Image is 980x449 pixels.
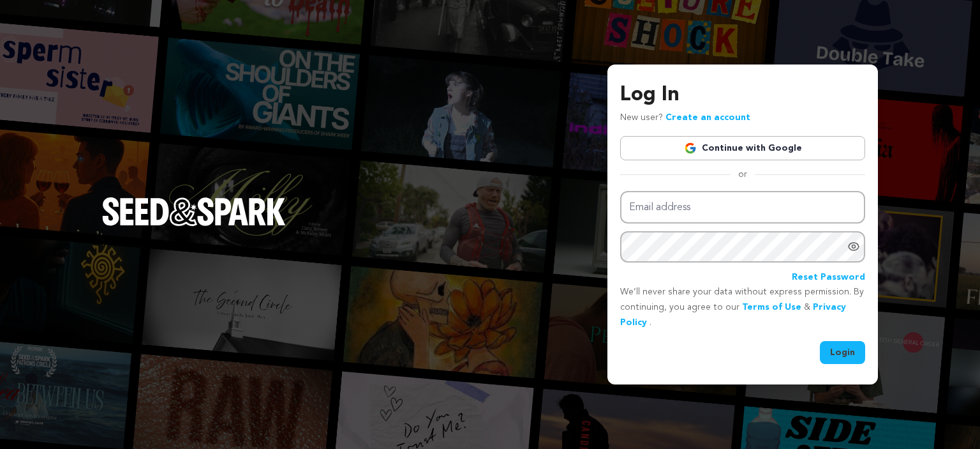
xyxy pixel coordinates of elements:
a: Show password as plain text. Warning: this will display your password on the screen. [847,240,860,253]
img: Seed&Spark Logo [102,197,286,225]
input: Email address [620,191,865,224]
a: Seed&Spark Homepage [102,197,286,251]
a: Privacy Policy [620,303,846,327]
a: Continue with Google [620,136,865,160]
img: Google logo [684,142,697,155]
span: or [731,168,755,181]
p: We’ll never share your data without express permission. By continuing, you agree to our & . [620,285,865,330]
a: Reset Password [792,270,865,285]
p: New user? [620,110,750,126]
button: Login [820,341,865,364]
h3: Log In [620,80,865,110]
a: Create an account [665,113,750,122]
a: Terms of Use [742,303,801,312]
